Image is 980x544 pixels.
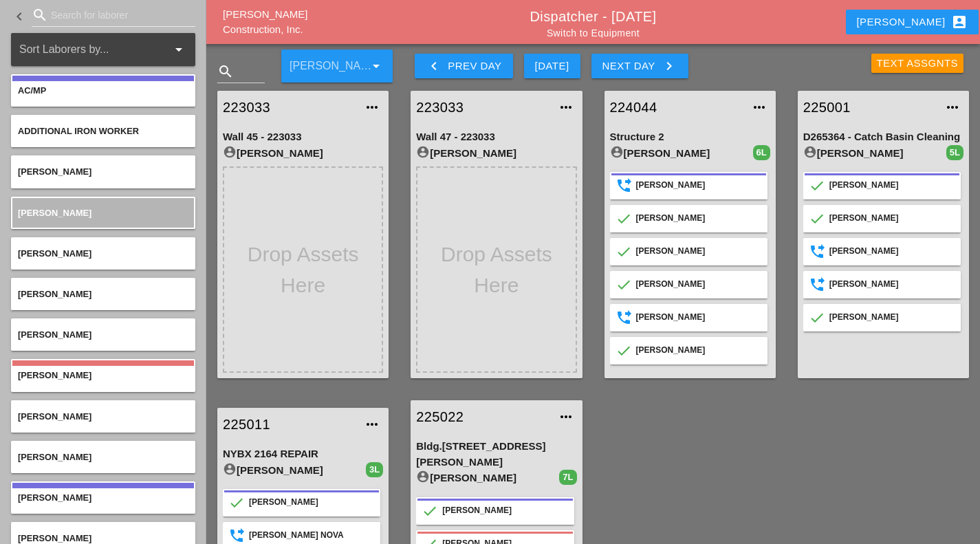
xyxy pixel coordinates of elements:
div: [PERSON_NAME] [416,470,559,486]
span: [PERSON_NAME] [18,452,91,462]
button: Prev Day [415,54,512,78]
div: [PERSON_NAME] [803,145,946,162]
div: 3L [366,462,383,477]
div: 7L [559,470,576,485]
i: account_circle [803,145,817,159]
div: [PERSON_NAME] [249,496,373,510]
i: SendSuccess [617,311,631,325]
div: [DATE] [535,58,569,74]
i: more_horiz [558,99,574,116]
div: [PERSON_NAME] [223,145,383,162]
div: 6L [753,145,770,160]
span: [PERSON_NAME] [18,492,91,503]
div: Wall 47 - 223033 [416,129,576,145]
button: [PERSON_NAME] [846,10,979,34]
input: Search for laborer [51,4,176,26]
a: 223033 [416,97,549,118]
i: account_circle [223,462,237,476]
a: [PERSON_NAME] Construction, Inc. [223,8,307,36]
i: account_circle [416,145,430,159]
i: Confirmed [230,496,243,510]
i: more_horiz [558,409,574,425]
i: account_circle [416,470,430,483]
i: more_horiz [944,99,961,116]
div: [PERSON_NAME] [223,462,366,479]
i: SendSuccess [810,245,824,259]
div: Wall 45 - 223033 [223,129,383,145]
span: [PERSON_NAME] [18,329,91,340]
div: [PERSON_NAME] [636,311,761,325]
div: Bldg.[STREET_ADDRESS][PERSON_NAME] [416,439,576,470]
i: search [217,63,234,80]
i: more_horiz [364,99,380,116]
span: [PERSON_NAME] [18,370,91,380]
div: [PERSON_NAME] [829,179,954,193]
a: Dispatcher - [DATE] [530,9,657,24]
div: NYBX 2164 REPAIR [223,446,383,462]
div: Structure 2 [610,129,770,145]
i: Confirmed [617,278,631,292]
i: SendSuccess [810,278,824,292]
i: account_circle [610,145,624,159]
div: [PERSON_NAME] [610,145,753,162]
i: search [32,7,48,23]
span: [PERSON_NAME] [18,289,91,299]
div: D265364 - Catch Basin Cleaning [803,129,963,145]
a: 225011 [223,414,356,435]
div: [PERSON_NAME] [636,344,761,358]
i: arrow_drop_down [368,58,384,74]
span: Additional Iron Worker [18,126,139,136]
i: account_box [951,14,968,30]
div: [PERSON_NAME] [416,145,576,162]
i: Confirmed [810,212,824,226]
i: keyboard_arrow_left [11,8,28,25]
div: Next Day [602,58,677,74]
div: [PERSON_NAME] [636,179,761,193]
span: [PERSON_NAME] [18,208,91,218]
span: [PERSON_NAME] [18,411,91,422]
div: Text Assgnts [877,56,959,72]
div: [PERSON_NAME] [442,504,567,518]
i: keyboard_arrow_right [661,58,677,74]
i: SendSuccess [617,179,631,193]
a: Switch to Equipment [547,28,640,39]
div: [PERSON_NAME] [857,14,968,30]
div: [PERSON_NAME] [829,245,954,259]
div: [PERSON_NAME] [829,212,954,226]
i: keyboard_arrow_left [426,58,442,74]
span: [PERSON_NAME] [18,166,91,177]
i: SendSuccess [230,529,243,543]
button: Next Day [591,54,688,78]
div: [PERSON_NAME] [636,212,761,226]
span: AC/MP [18,85,46,96]
a: 223033 [223,97,356,118]
a: 224044 [610,97,743,118]
div: [PERSON_NAME] [829,278,954,292]
i: Confirmed [617,245,631,259]
div: [PERSON_NAME] [636,245,761,259]
i: account_circle [223,145,237,159]
i: arrow_drop_down [171,41,187,58]
span: [PERSON_NAME] [18,533,91,543]
i: Confirmed [810,311,824,325]
span: [PERSON_NAME] [18,248,91,259]
button: [DATE] [524,54,580,78]
i: Confirmed [617,344,631,358]
a: 225022 [416,406,549,427]
i: Confirmed [810,179,824,193]
div: Prev Day [426,58,501,74]
div: 5L [946,145,963,160]
div: [PERSON_NAME] [829,311,954,325]
i: Confirmed [423,504,437,518]
div: [PERSON_NAME] [636,278,761,292]
i: more_horiz [364,416,380,433]
a: 225001 [803,97,936,118]
i: more_horiz [751,99,767,116]
button: Text Assgnts [871,54,964,73]
i: Confirmed [617,212,631,226]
